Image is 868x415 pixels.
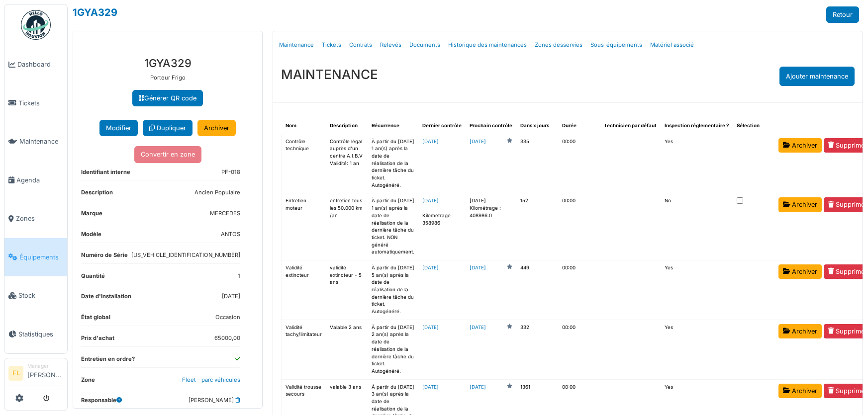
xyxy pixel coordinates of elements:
[778,264,822,279] a: Archiver
[376,33,405,57] a: Relevés
[326,260,368,320] td: validité extincteur - 5 ans
[422,325,439,330] a: [DATE]
[470,264,486,272] a: [DATE]
[17,60,63,69] span: Dashboard
[4,276,67,315] a: Stock
[422,384,439,390] a: [DATE]
[18,330,63,339] span: Statistiques
[368,193,418,260] td: À partir du [DATE] 1 an(s) après la date de réalisation de la dernière tâche du ticket. NON génér...
[405,33,444,57] a: Documents
[665,384,673,390] span: translation missing: fr.shared.yes
[586,33,646,57] a: Sous-équipements
[466,118,516,134] th: Prochain contrôle
[282,118,326,134] th: Nom
[470,138,486,146] a: [DATE]
[444,33,531,57] a: Historique des maintenances
[368,118,418,134] th: Récurrence
[778,324,822,338] a: Archiver
[516,320,558,379] td: 332
[81,188,113,201] dt: Description
[516,260,558,320] td: 449
[326,193,368,260] td: entretien tous les 50.000 km /an
[81,313,110,326] dt: État global
[81,272,105,284] dt: Quantité
[646,33,698,57] a: Matériel associé
[4,161,67,200] a: Agenda
[345,33,376,57] a: Contrats
[81,292,131,305] dt: Date d'Installation
[516,118,558,134] th: Dans x jours
[422,139,439,144] a: [DATE]
[470,384,486,391] a: [DATE]
[326,118,368,134] th: Description
[81,74,254,82] p: Porteur Frigo
[16,175,63,185] span: Agenda
[81,355,135,367] dt: Entretien en ordre?
[558,320,600,379] td: 00:00
[197,120,236,136] a: Archiver
[8,366,23,381] li: FL
[422,265,439,270] a: [DATE]
[73,6,117,18] a: 1GYA329
[558,118,600,134] th: Durée
[318,33,345,57] a: Tickets
[558,134,600,193] td: 00:00
[600,118,661,134] th: Technicien par défaut
[8,362,63,386] a: FL Manager[PERSON_NAME]
[222,292,240,301] dd: [DATE]
[132,90,203,106] a: Générer QR code
[418,193,466,260] td: Kilométrage : 358986
[516,134,558,193] td: 335
[221,230,240,239] dd: ANTOS
[194,188,240,197] dd: Ancien Populaire
[282,134,326,193] td: Contrôle technique
[238,272,240,280] dd: 1
[665,139,673,144] span: translation missing: fr.shared.yes
[4,84,67,123] a: Tickets
[665,198,671,203] span: translation missing: fr.shared.no
[4,238,67,277] a: Équipements
[4,315,67,354] a: Statistiques
[81,396,122,409] dt: Responsable
[210,209,240,218] dd: MERCEDES
[281,67,378,82] h3: MAINTENANCE
[368,134,418,193] td: À partir du [DATE] 1 an(s) après la date de réalisation de la dernière tâche du ticket. Autogénéré.
[81,334,114,346] dt: Prix d'achat
[189,396,240,405] dd: [PERSON_NAME]
[81,251,128,263] dt: Numéro de Série
[326,320,368,379] td: Valable 2 ans
[470,324,486,332] a: [DATE]
[778,384,822,398] a: Archiver
[558,193,600,260] td: 00:00
[4,199,67,238] a: Zones
[27,362,63,384] li: [PERSON_NAME]
[368,260,418,320] td: À partir du [DATE] 5 an(s) après la date de réalisation de la dernière tâche du ticket. Autogénéré.
[665,265,673,270] span: translation missing: fr.shared.yes
[282,260,326,320] td: Validité extincteur
[182,376,240,383] a: Fleet - parc véhicules
[81,230,101,243] dt: Modèle
[466,193,516,260] td: [DATE] Kilométrage : 408986.0
[18,98,63,108] span: Tickets
[275,33,318,57] a: Maintenance
[558,260,600,320] td: 00:00
[282,193,326,260] td: Entretien moteur
[215,313,240,322] dd: Occasion
[665,325,673,330] span: translation missing: fr.shared.yes
[779,67,855,86] div: Ajouter maintenance
[282,320,326,379] td: Validité tachy/limitateur
[131,251,240,259] dd: [US_VEHICLE_IDENTIFICATION_NUMBER]
[81,168,130,180] dt: Identifiant interne
[21,10,51,40] img: Badge_color-CXgf-gQk.svg
[368,320,418,379] td: À partir du [DATE] 2 an(s) après la date de réalisation de la dernière tâche du ticket. Autogénéré.
[516,193,558,260] td: 152
[4,45,67,84] a: Dashboard
[214,334,240,342] dd: 65000,00
[81,209,102,222] dt: Marque
[16,214,63,223] span: Zones
[733,118,774,134] th: Sélection
[27,362,63,370] div: Manager
[4,122,67,161] a: Maintenance
[326,134,368,193] td: Contrôle légal auprès d'un centre A.I.B.V Validité: 1 an
[81,376,95,388] dt: Zone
